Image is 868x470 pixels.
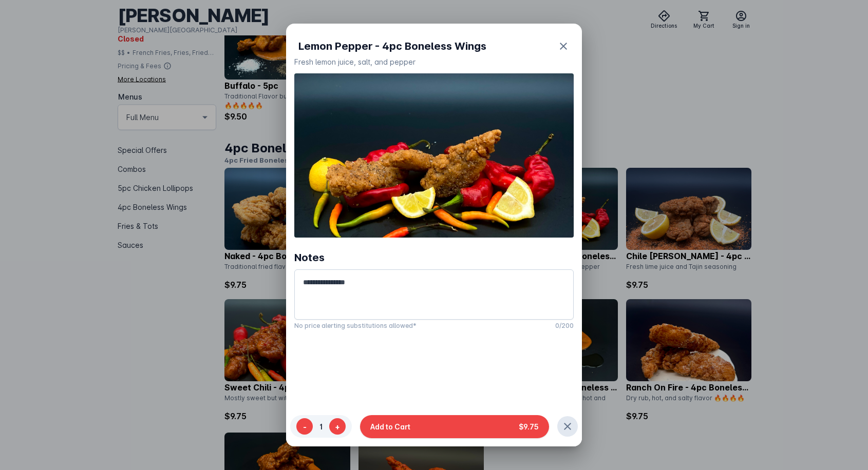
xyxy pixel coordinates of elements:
span: $9.75 [519,421,539,432]
mat-hint: No price alerting substitutions allowed* [294,320,417,330]
button: Add to Cart$9.75 [360,415,549,438]
mat-hint: 0/200 [555,320,574,330]
span: 1 [313,421,329,432]
button: - [296,419,313,435]
span: Lemon Pepper - 4pc Boneless Wings [298,38,486,54]
span: Add to Cart [370,421,410,432]
button: + [329,419,346,435]
div: Fresh lemon juice, salt, and pepper [294,56,574,67]
img: fc37a884-ab84-4d39-88c0-604c0e771890.jpg [294,73,574,238]
div: Notes [294,250,325,265]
